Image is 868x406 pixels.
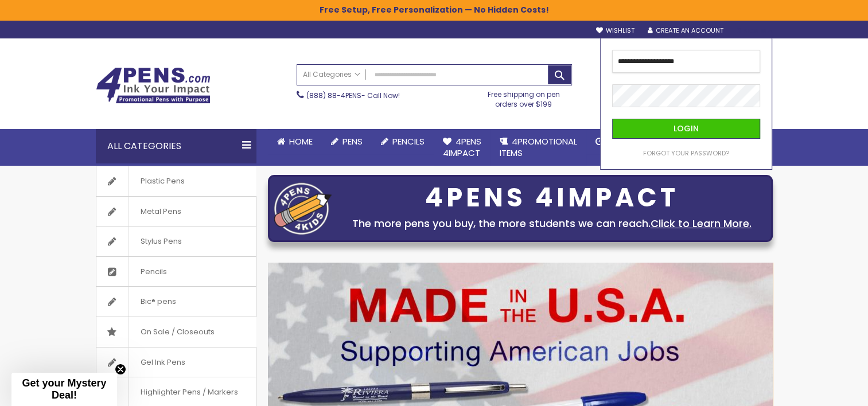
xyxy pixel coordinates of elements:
[586,129,638,154] a: Rush
[129,257,178,287] span: Pencils
[643,149,729,158] span: Forgot Your Password?
[337,216,766,232] div: The more pens you buy, the more students we can reach.
[491,129,586,166] a: 4PROMOTIONALITEMS
[297,65,366,84] a: All Categories
[372,129,434,154] a: Pencils
[129,166,196,196] span: Plastic Pens
[22,377,106,401] span: Get your Mystery Deal!
[595,26,634,35] a: Wishlist
[274,182,332,235] img: four_pen_logo.png
[129,227,193,256] span: Stylus Pens
[651,216,752,231] a: Click to Learn More.
[289,135,313,147] span: Home
[337,186,766,210] div: 4PENS 4IMPACT
[129,197,193,227] span: Metal Pens
[96,227,256,256] a: Stylus Pens
[129,287,188,317] span: Bic® pens
[674,123,699,134] span: Login
[306,91,361,100] a: (888) 88-4PENS
[115,364,126,375] button: Close teaser
[96,257,256,287] a: Pencils
[96,67,211,104] img: 4Pens Custom Pens and Promotional Products
[268,129,322,154] a: Home
[96,129,256,163] div: All Categories
[96,197,256,227] a: Metal Pens
[734,27,772,36] div: Sign In
[443,135,481,159] span: 4Pens 4impact
[773,375,868,406] iframe: Google Customer Reviews
[303,70,360,79] span: All Categories
[500,135,577,159] span: 4PROMOTIONAL ITEMS
[306,91,400,100] span: - Call Now!
[96,287,256,317] a: Bic® pens
[96,166,256,196] a: Plastic Pens
[612,119,760,139] button: Login
[342,135,363,147] span: Pens
[476,85,572,108] div: Free shipping on pen orders over $199
[647,26,723,35] a: Create an Account
[129,317,226,347] span: On Sale / Closeouts
[96,317,256,347] a: On Sale / Closeouts
[11,373,117,406] div: Get your Mystery Deal!Close teaser
[322,129,372,154] a: Pens
[392,135,425,147] span: Pencils
[96,348,256,377] a: Gel Ink Pens
[434,129,491,166] a: 4Pens4impact
[129,348,197,377] span: Gel Ink Pens
[643,149,729,158] a: Forgot Your Password?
